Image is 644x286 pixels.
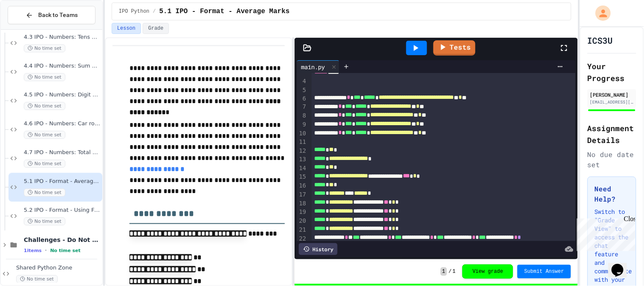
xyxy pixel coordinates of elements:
[297,112,307,121] div: 8
[608,252,636,278] iframe: chat widget
[24,207,101,214] span: 5.2 IPO - Format - Using Format
[297,226,307,235] div: 21
[517,265,571,278] button: Submit Answer
[297,129,307,138] div: 10
[297,77,307,86] div: 4
[453,268,456,275] span: 1
[3,3,59,54] div: Chat with us now!Close
[24,120,101,127] span: 4.6 IPO - Numbers: Car route
[24,102,65,110] span: No time set
[441,267,447,276] span: 1
[297,147,307,155] div: 12
[433,40,475,56] a: Tests
[24,62,101,70] span: 4.4 IPO - Numbers: Sum of digits
[143,23,169,34] button: Grade
[524,268,564,275] span: Submit Answer
[588,149,636,170] div: No due date set
[297,62,329,71] div: main.py
[24,149,101,156] span: 4.7 IPO - Numbers: Total cost
[462,264,513,279] button: View grade
[297,155,307,164] div: 13
[297,103,307,112] div: 7
[24,217,65,225] span: No time set
[24,160,65,168] span: No time set
[588,34,613,46] h1: ICS3U
[16,264,101,272] span: Shared Python Zone
[297,138,307,147] div: 11
[159,6,290,17] span: 5.1 IPO - Format - Average Marks
[588,60,636,84] h2: Your Progress
[449,268,452,275] span: /
[297,95,307,103] div: 6
[24,178,101,185] span: 5.1 IPO - Format - Average Marks
[297,199,307,208] div: 18
[24,73,65,81] span: No time set
[16,275,58,283] span: No time set
[588,122,636,146] h2: Assignment Details
[112,23,141,34] button: Lesson
[297,60,340,73] div: main.py
[24,248,42,253] span: 1 items
[297,173,307,182] div: 15
[38,11,78,20] span: Back to Teams
[299,243,337,255] div: History
[297,217,307,226] div: 20
[24,91,101,98] span: 4.5 IPO - Numbers: Digit after decimal point
[24,236,101,244] span: Challenges - Do Not Count
[595,184,629,204] h3: Need Help?
[297,164,307,173] div: 14
[297,235,307,244] div: 22
[590,91,634,98] div: [PERSON_NAME]
[297,208,307,217] div: 19
[297,191,307,199] div: 17
[8,6,96,24] button: Back to Teams
[24,188,65,196] span: No time set
[24,34,101,41] span: 4.3 IPO - Numbers: Tens digit
[297,182,307,191] div: 16
[297,121,307,129] div: 9
[45,247,47,254] span: •
[574,215,636,251] iframe: chat widget
[50,248,81,253] span: No time set
[24,131,65,139] span: No time set
[24,44,65,52] span: No time set
[297,86,307,95] div: 5
[119,8,149,15] span: IPO Python
[590,99,634,105] div: [EMAIL_ADDRESS][DOMAIN_NAME]
[153,8,156,15] span: /
[587,3,613,23] div: My Account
